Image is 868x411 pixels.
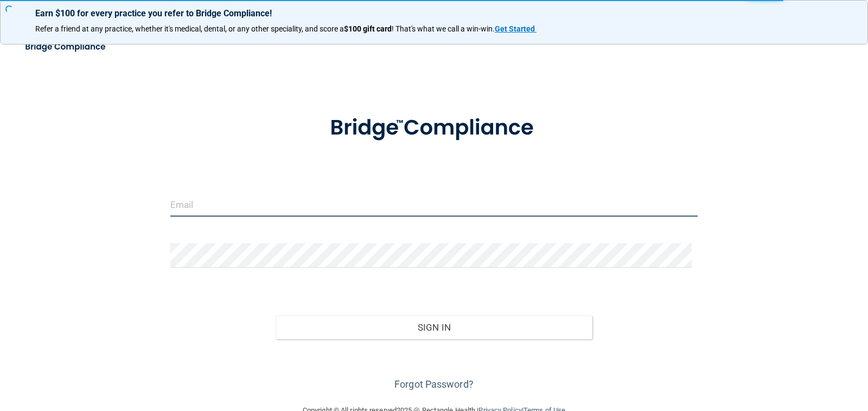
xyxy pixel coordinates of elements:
p: Earn $100 for every practice you refer to Bridge Compliance! [35,8,833,18]
span: ! That's what we call a win-win. [392,24,495,33]
button: Sign In [276,315,592,339]
span: Refer a friend at any practice, whether it's medical, dental, or any other speciality, and score a [35,24,344,33]
input: Email [170,192,698,217]
strong: Get Started [495,24,535,33]
img: bridge_compliance_login_screen.278c3ca4.svg [16,36,116,58]
img: bridge_compliance_login_screen.278c3ca4.svg [308,100,560,156]
a: Forgot Password? [394,378,474,390]
strong: $100 gift card [344,24,392,33]
a: Get Started [495,24,537,33]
